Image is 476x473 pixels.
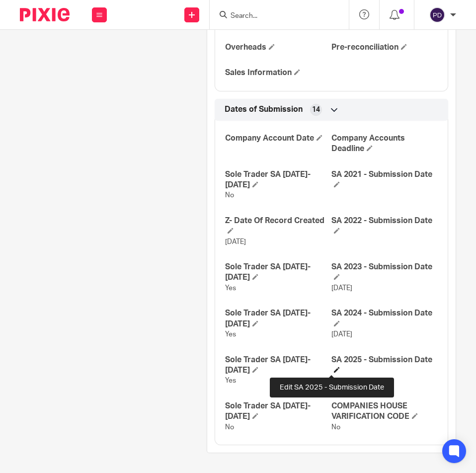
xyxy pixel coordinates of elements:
[225,133,331,144] h4: Company Account Date
[225,308,331,329] h4: Sole Trader SA [DATE]-[DATE]
[225,262,331,283] h4: Sole Trader SA [DATE]-[DATE]
[225,377,236,384] span: Yes
[20,8,70,21] img: Pixie
[331,169,438,191] h4: SA 2021 - Submission Date
[225,238,246,245] span: [DATE]
[225,424,234,431] span: No
[331,133,438,155] h4: Company Accounts Deadline
[225,401,331,422] h4: Sole Trader SA [DATE]-[DATE]
[312,105,320,115] span: 14
[225,192,234,199] span: No
[225,216,331,237] h4: Z- Date Of Record Created
[225,68,331,78] h4: Sales Information
[225,169,331,191] h4: Sole Trader SA [DATE]-[DATE]
[331,42,438,53] h4: Pre-reconciliation
[331,216,438,237] h4: SA 2022 - Submission Date
[225,285,236,292] span: Yes
[331,331,352,338] span: [DATE]
[225,331,236,338] span: Yes
[225,42,331,53] h4: Overheads
[331,308,438,329] h4: SA 2024 - Submission Date
[331,424,340,431] span: No
[331,401,438,422] h4: COMPANIES HOUSE VARIFICATION CODE
[230,12,319,21] input: Search
[331,262,438,283] h4: SA 2023 - Submission Date
[429,7,445,23] img: svg%3E
[331,355,438,376] h4: SA 2025 - Submission Date
[225,355,331,376] h4: Sole Trader SA [DATE]-[DATE]
[225,104,303,115] span: Dates of Submission
[331,285,352,292] span: [DATE]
